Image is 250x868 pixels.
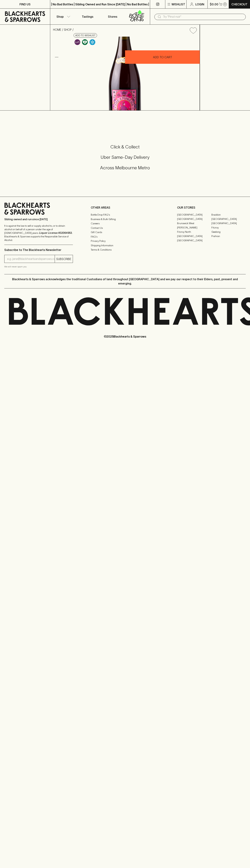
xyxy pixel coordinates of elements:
[4,224,73,242] p: It is against the law to sell or supply alcohol to, or to obtain alcohol on behalf of a person un...
[100,9,125,24] a: Stores
[177,238,211,243] a: [GEOGRAPHIC_DATA]
[125,50,200,64] button: ADD TO CART
[75,9,100,24] a: Tastings
[91,205,159,210] p: OTHER AREAS
[177,221,211,225] a: Brunswick West
[231,2,247,6] p: Checkout
[81,38,89,46] a: Made without the use of any animal products.
[210,2,218,6] p: $0.00
[75,39,80,45] img: Lo-Fi
[91,243,159,248] a: Shipping Information
[211,225,246,230] a: Fitzroy
[224,3,226,5] p: 0
[50,9,75,24] button: Shop
[50,37,200,110] img: 39937.png
[39,231,72,234] strong: Liquor License #32064953
[90,39,95,45] img: Chilled Red
[4,154,246,160] h5: Uber Same-Day Delivery
[56,257,71,261] p: SUBSCRIBE
[211,230,246,234] a: Geelong
[19,2,31,6] p: FIND US
[188,26,198,35] button: Add to wishlist
[153,55,172,59] p: ADD TO CART
[56,14,64,19] p: Shop
[177,234,211,238] a: [GEOGRAPHIC_DATA]
[82,14,93,19] p: Tastings
[4,165,246,171] h5: Across Melbourne Metro
[172,2,185,6] p: Wishlist
[211,221,246,225] a: [GEOGRAPHIC_DATA]
[177,225,211,230] a: [PERSON_NAME]
[177,230,211,234] a: Fitzroy North
[4,130,246,189] div: Call to action block
[91,213,159,217] a: Bottle Drop FAQ's
[4,265,73,268] p: We will never spam you
[74,38,81,46] a: Some may call it natural, others minimum intervention, either way, it’s hands off & maybe even a ...
[7,277,243,286] p: Blackhearts & Sparrows acknowledges the traditional Custodians of land throughout [GEOGRAPHIC_DAT...
[7,256,55,262] input: e.g. jane@blackheartsandsparrows.com.au
[108,14,117,19] p: Stores
[82,39,88,45] img: Vegan
[91,226,159,230] a: Contact Us
[91,235,159,239] a: FAQ's
[91,221,159,226] a: Careers
[211,234,246,238] a: Prahran
[4,218,73,221] p: Sibling owned and run since [DATE]
[177,205,246,210] p: OUR STORES
[91,248,159,252] a: Terms & Conditions
[177,213,211,217] a: [GEOGRAPHIC_DATA]
[211,213,246,217] a: Braddon
[55,255,73,263] button: SUBSCRIBE
[4,144,246,150] h5: Click & Collect
[91,217,159,221] a: Business & Bulk Gifting
[91,230,159,235] a: Gift Cards
[211,217,246,221] a: [GEOGRAPHIC_DATA]
[53,28,61,31] a: HOME
[177,217,211,221] a: [GEOGRAPHIC_DATA]
[163,14,243,20] input: Try "Pinot noir"
[4,248,73,252] p: Subscribe to The Blackhearts Newsletter
[74,33,97,38] button: Add to wishlist
[89,38,96,46] a: Wonderful as is, but a slight chill will enhance the aromatics and give it a beautiful crunch.
[195,2,204,6] p: Login
[64,28,72,31] a: SHOP
[91,239,159,243] a: Privacy Policy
